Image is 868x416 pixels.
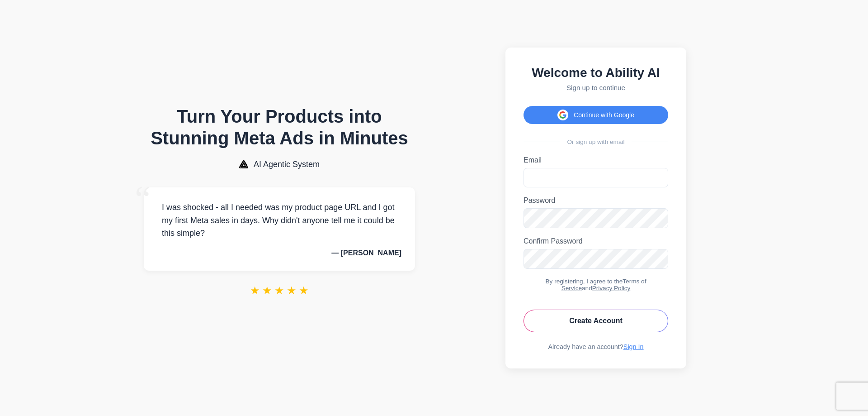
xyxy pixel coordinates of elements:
[592,285,631,292] a: Privacy Policy
[524,196,668,205] label: Password
[524,139,668,145] div: Or sign up with email
[262,284,272,297] span: ★
[524,156,668,164] label: Email
[524,106,668,124] button: Continue with Google
[561,278,646,292] a: Terms of Service
[250,284,260,297] span: ★
[524,66,668,80] h2: Welcome to Ability AI
[623,343,644,350] a: Sign In
[524,237,668,245] label: Confirm Password
[135,178,151,220] span: “
[254,160,320,169] span: AI Agentic System
[524,278,668,292] div: By registering, I agree to the and
[144,105,415,149] h1: Turn Your Products into Stunning Meta Ads in Minutes
[157,201,401,240] p: I was shocked - all I needed was my product page URL and I got my first Meta sales in days. Why d...
[524,310,668,332] button: Create Account
[299,284,309,297] span: ★
[274,284,284,297] span: ★
[524,343,668,350] div: Already have an account?
[157,249,401,257] p: — [PERSON_NAME]
[239,160,248,168] img: AI Agentic System Logo
[524,84,668,91] p: Sign up to continue
[287,284,297,297] span: ★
